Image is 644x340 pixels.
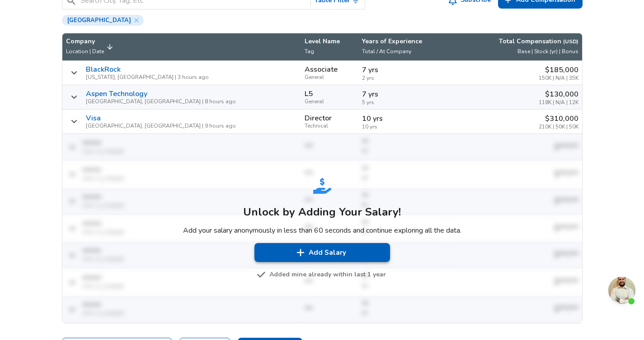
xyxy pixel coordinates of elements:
img: svg+xml;base64,PHN2ZyB4bWxucz0iaHR0cDovL3d3dy53My5vcmcvMjAwMC9zdmciIGZpbGw9IiM3NTc1NzUiIHZpZXdCb3... [257,270,266,279]
a: Visa [86,114,101,122]
h5: Unlock by Adding Your Salary! [183,205,461,219]
p: Associate [305,65,338,74]
div: [GEOGRAPHIC_DATA] [62,15,144,26]
span: [GEOGRAPHIC_DATA], [GEOGRAPHIC_DATA] | 8 hours ago [86,99,236,105]
span: [GEOGRAPHIC_DATA], [GEOGRAPHIC_DATA] | 9 hours ago [86,123,236,129]
span: 5 yrs [362,100,446,106]
p: 10 yrs [362,113,446,124]
span: Technical [305,123,355,129]
button: Add Salary [254,243,390,262]
span: CompanyLocation | Date [66,37,116,57]
span: 2 yrs [362,75,446,81]
button: Added mine already within last 1 year [259,269,386,280]
p: Company [66,37,104,46]
p: $185,000 [539,64,578,75]
table: Salary Submissions [62,33,583,323]
span: 210K | 50K | 50K [539,124,578,130]
p: L5 [305,90,313,98]
span: [GEOGRAPHIC_DATA] [64,17,135,24]
span: Location | Date [66,48,104,55]
span: General [305,99,355,105]
span: [US_STATE], [GEOGRAPHIC_DATA] | 3 hours ago [86,74,209,80]
p: Level Name [305,37,355,46]
span: Total Compensation (USD) Base | Stock (yr) | Bonus [453,37,578,57]
p: Director [305,114,332,122]
span: 150K | N/A | 35K [539,75,578,81]
span: Base | Stock (yr) | Bonus [517,48,578,55]
span: 118K | N/A | 12K [539,100,578,106]
p: 7 yrs [362,89,446,100]
p: Add your salary anonymously in less than 60 seconds and continue exploring all the data. [183,225,461,236]
p: $310,000 [539,113,578,124]
p: Total Compensation [499,37,578,46]
span: Tag [305,48,314,55]
p: Years of Experience [362,37,446,46]
span: General [305,74,355,80]
span: Total / At Company [362,48,411,55]
p: 7 yrs [362,64,446,75]
a: BlackRock [86,65,121,74]
button: (USD) [563,38,578,46]
img: svg+xml;base64,PHN2ZyB4bWxucz0iaHR0cDovL3d3dy53My5vcmcvMjAwMC9zdmciIGZpbGw9IiMyNjhERUMiIHZpZXdCb3... [313,177,331,195]
img: svg+xml;base64,PHN2ZyB4bWxucz0iaHR0cDovL3d3dy53My5vcmcvMjAwMC9zdmciIGZpbGw9IiNmZmZmZmYiIHZpZXdCb3... [296,248,305,257]
p: $130,000 [539,89,578,100]
a: Aspen Technology [86,90,147,98]
div: Open chat [608,277,635,304]
span: 10 yrs [362,124,446,130]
